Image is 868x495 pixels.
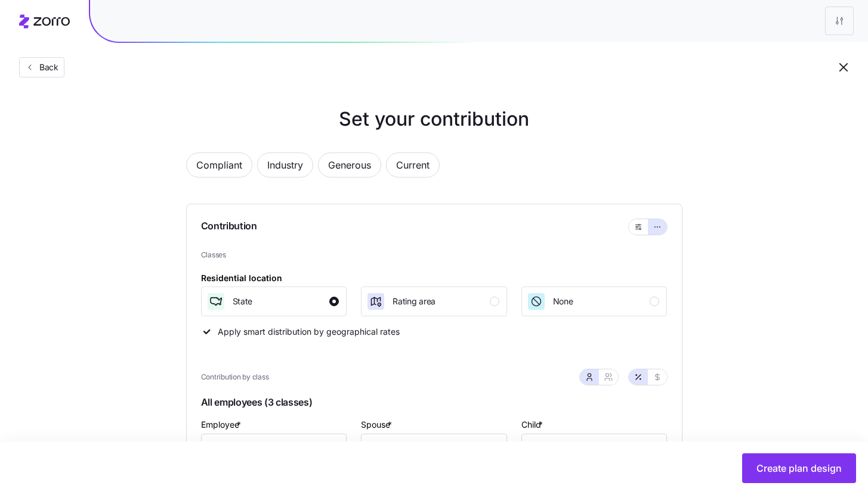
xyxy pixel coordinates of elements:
[186,152,252,178] button: Compliant
[521,418,545,431] label: Child
[522,434,551,462] div: %
[19,57,64,77] button: Back
[553,295,573,307] span: None
[361,418,394,431] label: Spouse
[386,152,440,178] button: Current
[202,434,230,462] div: %
[318,152,381,178] button: Generous
[201,219,257,235] span: Contribution
[201,372,269,383] span: Contribution by class
[201,272,282,285] div: Residential location
[396,153,430,177] span: Current
[756,461,842,475] span: Create plan design
[393,295,435,307] span: Rating area
[138,105,730,133] h1: Set your contribution
[257,152,313,178] button: Industry
[267,153,303,177] span: Industry
[742,453,856,483] button: Create plan design
[201,250,668,261] span: Classes
[35,61,58,73] span: Back
[201,418,243,431] label: Employee
[362,434,390,462] div: %
[201,393,668,417] span: All employees (3 classes)
[328,153,371,177] span: Generous
[196,153,242,177] span: Compliant
[233,295,253,307] span: State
